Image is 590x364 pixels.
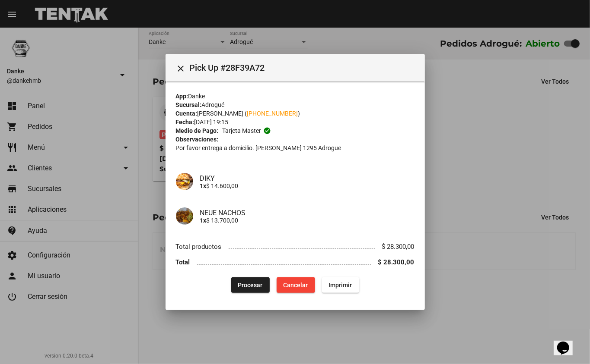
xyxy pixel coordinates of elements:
div: Adrogué [176,100,415,109]
iframe: chat widget [554,329,581,355]
li: Total productos $ 28.300,00 [176,238,415,254]
strong: Observaciones: [176,136,219,143]
span: Cancelar [284,282,308,289]
button: Cancelar [277,277,315,293]
li: Total $ 28.300,00 [176,254,415,270]
p: $ 13.700,00 [200,217,415,224]
button: Procesar [231,277,270,293]
b: 1x [200,182,207,189]
strong: App: [176,93,188,100]
div: [DATE] 19:15 [176,118,415,126]
mat-icon: Cerrar [176,63,186,74]
span: Pick Up #28F39A72 [190,61,418,75]
strong: Fecha: [176,119,195,126]
img: ce274695-1ce7-40c2-b596-26e3d80ba656.png [176,207,193,225]
span: Imprimir [329,282,352,289]
a: [PHONE_NUMBER] [247,110,298,117]
h4: DIKY [200,174,415,182]
strong: Medio de Pago: [176,126,219,135]
span: Tarjeta master [222,126,261,135]
mat-icon: check_circle [263,127,271,135]
div: [PERSON_NAME] ( ) [176,109,415,118]
p: Por favor entrega a domicilio. [PERSON_NAME] 1295 Adrogue [176,144,415,152]
button: Imprimir [322,277,359,293]
p: $ 14.600,00 [200,182,415,189]
span: Procesar [238,282,263,289]
button: Cerrar [172,59,190,76]
div: Danke [176,92,415,100]
strong: Sucursal: [176,101,202,108]
b: 1x [200,217,207,224]
img: ce27ce8d-8f3d-4e40-a6f9-b9a115d419fb.png [176,173,193,190]
h4: NEUE NACHOS [200,209,415,217]
strong: Cuenta: [176,110,198,117]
